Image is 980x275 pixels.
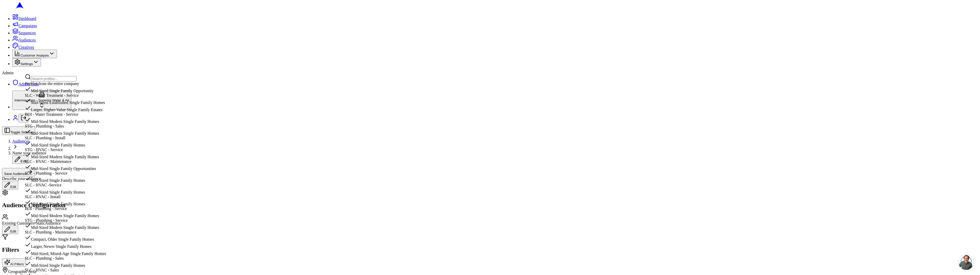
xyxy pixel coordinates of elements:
[31,190,85,194] span: Mid-Sized Single Family Homes
[31,76,76,81] input: Search profiles...
[2,226,18,234] button: Edit
[2,139,978,164] nav: breadcrumb
[31,166,96,171] span: Mid-Sized Single Family Opportunities
[25,147,115,152] div: STG - HVAC - Service
[2,181,18,189] button: Edit
[31,89,94,93] span: Mid-Sized Single Family Opportunity
[2,126,35,135] button: Toggle Sidebar
[31,225,99,230] span: Mid-Sized Modern Single Family Homes
[25,159,115,164] div: SLC - HVAC - Maintenance
[31,100,105,105] span: Mid-Sized Established Single Family Homes
[18,114,29,122] button: Log out
[21,159,26,163] span: Edit
[10,185,16,189] span: Edit
[25,183,115,187] div: SLC - HVAC -Service
[2,202,978,209] h2: Audience Configuration
[12,91,71,110] button: Intermountain - Superior Water & Air
[31,263,85,268] span: Mid-Sized Single Family Homes
[2,246,978,253] h2: Filters
[10,262,24,266] span: AI Filters
[12,45,34,49] a: Creatives
[18,45,34,49] span: Creatives
[18,38,36,42] span: Audiences
[25,124,115,129] div: STG - Plumbing - Sales
[12,24,37,28] a: Campaigns
[25,230,115,235] div: SLC - Plumbing - Maintenance
[12,16,36,21] a: Dashboard
[18,31,36,35] span: Sequences
[25,206,115,211] div: BOI - Plumbing - Service
[31,178,85,183] span: Mid-Sized Single Family Homes
[2,221,34,225] span: Existing Customers
[31,143,85,147] span: Mid-Sized Single Family Homes
[12,58,41,67] button: Settings
[2,71,978,75] div: Admin
[18,82,39,86] span: Admin tools
[25,81,115,86] div: Profiles from the entire company
[31,155,99,159] span: Mid-Sized Modern Single Family Homes
[958,255,974,270] a: Open chat
[31,202,85,206] span: Mid-Sized Single Family Homes
[31,237,94,241] span: Compact, Older Single Family Homes
[31,108,103,112] span: Larger, Higher-Value Single Family Estates
[31,214,99,218] span: Mid-Sized Modern Single Family Homes
[25,256,115,261] div: SLC - Plumbing - Sales
[25,136,115,140] div: SLC - Plumbing - Install
[21,62,33,66] span: Settings
[25,268,115,272] div: SLC - HVAC - Sales
[18,24,37,28] span: Campaigns
[12,50,57,58] button: Customer Analysis
[25,171,115,176] div: SLC - Plumbing - Service
[25,218,115,223] div: STG - Plumbing - Service
[12,155,28,164] button: Edit
[10,130,33,134] span: Toggle Sidebar
[25,112,115,117] div: BOI - Water Treatment - Service
[2,267,978,274] div: Geographic Area
[12,139,30,143] a: Audiences
[31,244,92,249] span: Larger, Newer Single Family Homes
[25,195,115,199] div: SLC - HVAC - Install
[21,54,49,57] span: Customer Analysis
[18,16,36,21] span: Dashboard
[12,31,36,35] a: Sequences
[2,258,26,267] button: AI Filters
[31,119,99,124] span: Mid-Sized Modern Single Family Homes
[31,251,106,256] span: Mid-Sized, Mixed-Age Single Family Homes
[12,82,39,86] a: Admin tools
[12,151,46,155] span: Name your audience
[25,93,115,98] div: SLC - Water Treatment - Service
[14,98,69,102] span: Intermountain - Superior Water & Air
[2,168,35,176] button: Save Audience
[12,38,36,42] a: Audiences
[2,176,41,181] span: Describe your audience
[31,131,99,135] span: Mid-Sized Modern Single Family Homes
